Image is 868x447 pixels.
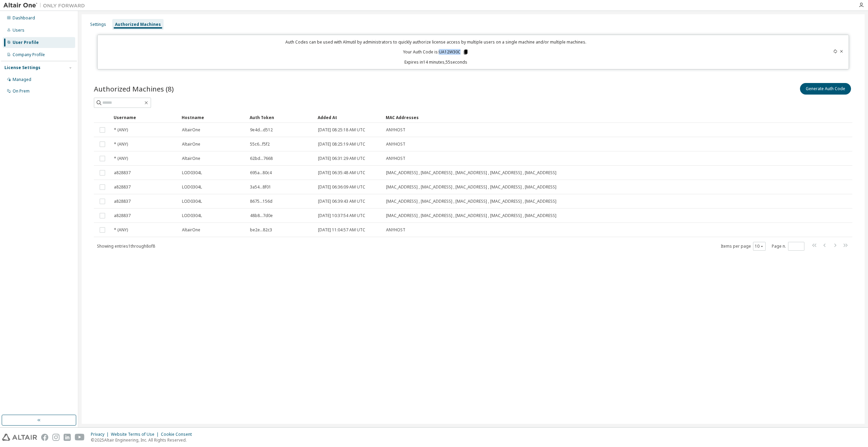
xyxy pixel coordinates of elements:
[102,59,770,65] p: Expires in 14 minutes, 55 seconds
[182,184,202,190] span: LOD0304L
[13,40,39,45] div: User Profile
[41,434,48,441] img: facebook.svg
[3,2,88,9] img: Altair One
[52,434,60,441] img: instagram.svg
[386,199,556,204] span: [MAC_ADDRESS] , [MAC_ADDRESS] , [MAC_ADDRESS] , [MAC_ADDRESS] , [MAC_ADDRESS]
[318,199,365,204] span: [DATE] 06:39:43 AM UTC
[91,432,111,437] div: Privacy
[64,434,71,441] img: linkedin.svg
[250,184,271,190] span: 3a54...8f01
[114,142,128,147] span: * (ANY)
[13,28,24,33] div: Users
[386,127,405,133] span: ANYHOST
[182,112,244,123] div: Hostname
[386,112,783,123] div: MAC Addresses
[318,227,365,233] span: [DATE] 11:04:57 AM UTC
[318,127,365,133] span: [DATE] 08:25:18 AM UTC
[403,49,469,55] p: Your Auth Code is: UA12W30C
[114,112,176,123] div: Username
[182,199,202,204] span: LOD0304L
[182,170,202,176] span: LOD0304L
[114,227,128,233] span: * (ANY)
[97,243,155,249] span: Showing entries 1 through 8 of 8
[250,127,273,133] span: 9e4d...d512
[318,112,380,123] div: Added At
[182,127,200,133] span: AltairOne
[115,22,161,27] div: Authorized Machines
[250,142,270,147] span: 55c6...f5f2
[318,213,365,218] span: [DATE] 10:37:54 AM UTC
[114,170,131,176] span: a828837
[13,88,30,94] div: On Prem
[318,156,365,161] span: [DATE] 06:31:29 AM UTC
[13,77,31,82] div: Managed
[75,434,85,441] img: youtube.svg
[4,65,40,70] div: License Settings
[250,227,272,233] span: be2e...82c3
[111,432,161,437] div: Website Terms of Use
[114,156,128,161] span: * (ANY)
[386,184,556,190] span: [MAC_ADDRESS] , [MAC_ADDRESS] , [MAC_ADDRESS] , [MAC_ADDRESS] , [MAC_ADDRESS]
[91,437,196,443] p: © 2025 Altair Engineering, Inc. All Rights Reserved.
[386,142,405,147] span: ANYHOST
[90,22,106,27] div: Settings
[182,227,200,233] span: AltairOne
[755,244,764,249] button: 10
[250,199,272,204] span: 8675...156d
[250,170,272,176] span: 695a...80c4
[114,199,131,204] span: a828837
[94,84,174,94] span: Authorized Machines (8)
[318,184,365,190] span: [DATE] 06:36:09 AM UTC
[386,156,405,161] span: ANYHOST
[386,227,405,233] span: ANYHOST
[182,142,200,147] span: AltairOne
[182,156,200,161] span: AltairOne
[318,170,365,176] span: [DATE] 06:35:48 AM UTC
[114,184,131,190] span: a828837
[318,142,365,147] span: [DATE] 08:25:19 AM UTC
[102,39,770,45] p: Auth Codes can be used with Almutil by administrators to quickly authorize license access by mult...
[386,170,556,176] span: [MAC_ADDRESS] , [MAC_ADDRESS] , [MAC_ADDRESS] , [MAC_ADDRESS] , [MAC_ADDRESS]
[250,213,273,218] span: 48b8...7d0e
[13,15,35,21] div: Dashboard
[114,213,131,218] span: a828837
[800,83,851,95] button: Generate Auth Code
[721,242,766,251] span: Items per page
[386,213,556,218] span: [MAC_ADDRESS] , [MAC_ADDRESS] , [MAC_ADDRESS] , [MAC_ADDRESS] , [MAC_ADDRESS]
[161,432,196,437] div: Cookie Consent
[114,127,128,133] span: * (ANY)
[182,213,202,218] span: LOD0304L
[250,156,273,161] span: 62bd...7668
[250,112,312,123] div: Auth Token
[13,52,45,57] div: Company Profile
[2,434,37,441] img: altair_logo.svg
[772,242,804,251] span: Page n.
